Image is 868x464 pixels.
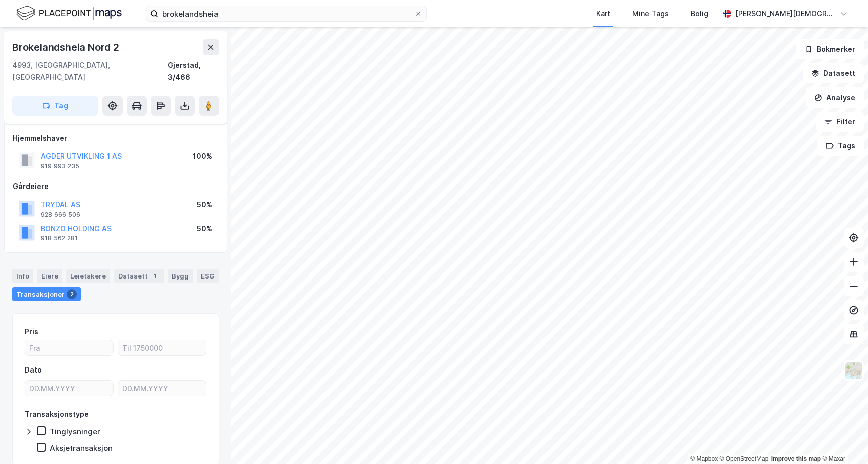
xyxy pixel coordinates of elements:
div: Mine Tags [632,8,669,20]
img: logo.f888ab2527a4732fd821a326f86c7f29.svg [16,5,122,22]
div: Bygg [168,269,193,283]
div: Hjemmelshaver [13,132,219,144]
div: 50% [197,199,212,211]
div: Gårdeiere [13,180,219,193]
button: Bokmerker [796,39,864,59]
div: Pris [25,326,38,338]
div: Transaksjoner [12,287,81,301]
div: 4993, [GEOGRAPHIC_DATA], [GEOGRAPHIC_DATA] [12,59,168,83]
input: Søk på adresse, matrikkel, gårdeiere, leietakere eller personer [158,6,414,21]
div: Gjerstad, 3/466 [168,59,219,83]
input: Til 1750000 [118,340,206,355]
div: Eiere [37,269,62,283]
a: OpenStreetMap [720,455,769,462]
button: Analyse [806,87,864,108]
div: Dato [25,364,42,376]
div: 918 562 281 [41,234,78,242]
button: Filter [816,112,864,132]
div: Brokelandsheia Nord 2 [12,39,121,55]
div: Datasett [114,269,164,283]
div: 2 [67,289,77,299]
button: Tag [12,96,98,116]
div: 100% [193,150,212,162]
div: Info [12,269,33,283]
div: Transaksjonstype [25,408,89,420]
div: Aksjetransaksjon [50,443,113,453]
input: DD.MM.YYYY [118,381,206,396]
button: Datasett [803,63,864,83]
input: Fra [25,340,113,355]
div: Tinglysninger [50,427,100,436]
div: Leietakere [66,269,110,283]
input: DD.MM.YYYY [25,381,113,396]
a: Improve this map [771,455,821,462]
div: [PERSON_NAME][DEMOGRAPHIC_DATA] [735,8,836,20]
div: 50% [197,223,212,235]
div: Bolig [691,8,708,20]
div: 919 993 235 [41,162,79,170]
div: 928 666 506 [41,211,80,219]
div: 1 [150,271,160,281]
div: Kart [596,8,610,20]
button: Tags [817,136,864,156]
a: Mapbox [690,455,718,462]
img: Z [844,361,863,380]
a: Maxar [822,455,845,462]
div: ESG [197,269,219,283]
